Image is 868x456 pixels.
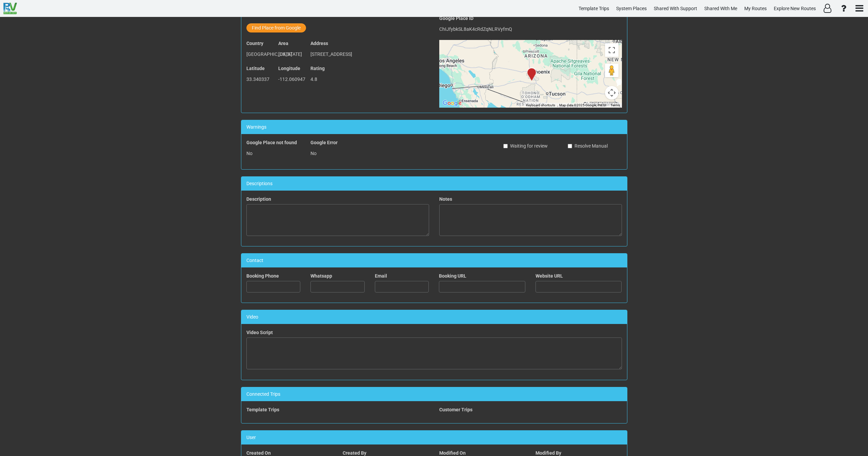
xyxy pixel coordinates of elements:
span: [STREET_ADDRESS] [310,51,352,57]
div: Contact [241,254,627,267]
span: My Routes [744,6,767,11]
label: Template Trips [246,406,279,413]
label: Customer Trips [439,406,472,413]
label: Google Error [310,139,338,146]
label: Rating [310,65,325,72]
span: 33.340337 [246,77,269,82]
div: Warnings [241,120,627,134]
span: [US_STATE] [278,51,302,57]
label: Whatsapp [310,273,332,279]
button: Drag Pegman onto the map to open Street View [605,64,619,77]
span: -112.060947 [278,77,305,82]
a: Shared With Me [701,2,740,15]
span: Shared With Me [704,6,737,11]
label: Email [375,273,387,279]
label: Latitude [246,65,265,72]
input: Resolve Manual [568,144,572,148]
span: Shared With Support [654,6,697,11]
label: Booking URL [439,273,466,279]
a: My Routes [741,2,770,15]
span: System Places [616,6,647,11]
button: Map camera controls [605,86,619,100]
span: No [246,151,253,156]
label: Video Script [246,329,273,336]
span: Explore New Routes [774,6,816,11]
div: Descriptions [241,177,627,191]
label: Description [246,196,271,202]
button: Find Place from Google [246,23,306,32]
img: Google [441,99,463,108]
label: Google Place not found [246,139,297,146]
a: Open this area in Google Maps (opens a new window) [441,99,463,108]
a: Shared With Support [651,2,700,15]
a: System Places [613,2,650,15]
label: Google Place ID [439,15,473,22]
label: Country [246,40,263,47]
span: [GEOGRAPHIC_DATA] [246,51,292,57]
button: Keyboard shortcuts [526,103,555,108]
label: Longitude [278,65,300,72]
label: Resolve Manual [568,143,608,149]
a: Explore New Routes [771,2,819,15]
label: Address [310,40,328,47]
label: Booking Phone [246,273,279,279]
span: Template Trips [579,6,609,11]
span: Map data ©2025 Google, INEGI [559,103,606,107]
label: Notes [439,196,452,202]
img: RvPlanetLogo.png [3,3,17,14]
input: Waiting for review [503,144,508,148]
button: Toggle fullscreen view [605,43,619,57]
label: Area [278,40,288,47]
span: ChIJfybkSL8aK4cRdZqNLRVyfmQ [439,26,512,32]
label: Waiting for review [503,143,548,149]
div: Connected Trips [241,387,627,401]
div: User [241,431,627,444]
div: Video [241,310,627,324]
a: Template Trips [576,2,612,15]
span: No [310,151,317,156]
span: 4.8 [310,77,317,82]
a: Terms (opens in new tab) [610,103,620,107]
label: Website URL [536,273,563,279]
